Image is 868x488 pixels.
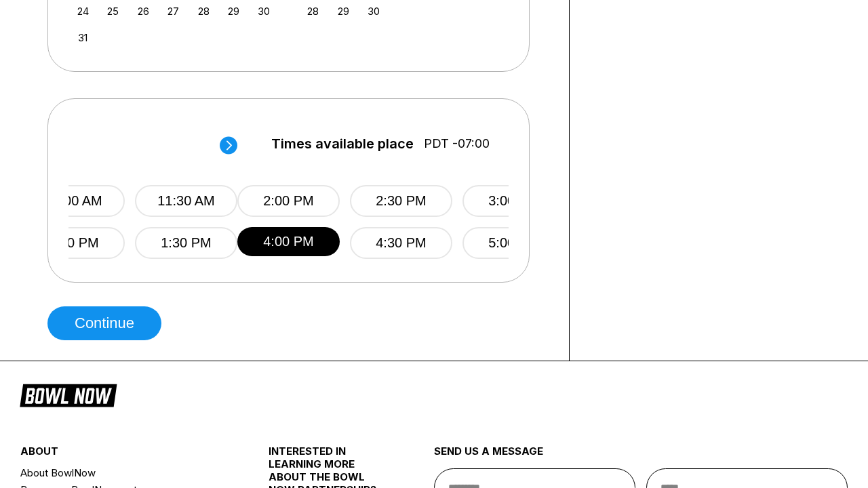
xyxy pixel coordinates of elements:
button: 3:00 PM [462,185,565,217]
button: 11:30 AM [135,185,237,217]
div: Choose Sunday, August 24th, 2025 [74,2,92,20]
button: 1:00 PM [22,227,125,259]
div: Choose Sunday, August 31st, 2025 [74,28,92,47]
div: send us a message [434,445,848,468]
button: 2:00 PM [237,185,340,217]
button: 11:00 AM [22,185,125,217]
div: Choose Sunday, September 28th, 2025 [304,2,322,20]
button: 4:30 PM [350,227,452,259]
div: Choose Tuesday, August 26th, 2025 [134,2,153,20]
button: Continue [47,306,161,340]
button: 5:00 PM [462,227,565,259]
div: about [20,445,227,464]
button: 1:30 PM [135,227,237,259]
span: PDT -07:00 [424,136,490,151]
div: Choose Wednesday, August 27th, 2025 [164,2,182,20]
button: 2:30 PM [350,185,452,217]
div: Choose Friday, August 29th, 2025 [224,2,243,20]
a: About BowlNow [20,464,227,481]
button: 4:00 PM [237,227,340,256]
div: Choose Monday, August 25th, 2025 [104,2,122,20]
div: Choose Thursday, August 28th, 2025 [195,2,213,20]
span: Times available place [271,136,414,151]
div: Choose Monday, September 29th, 2025 [334,2,353,20]
div: Choose Saturday, August 30th, 2025 [255,2,273,20]
div: Choose Tuesday, September 30th, 2025 [364,2,382,20]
